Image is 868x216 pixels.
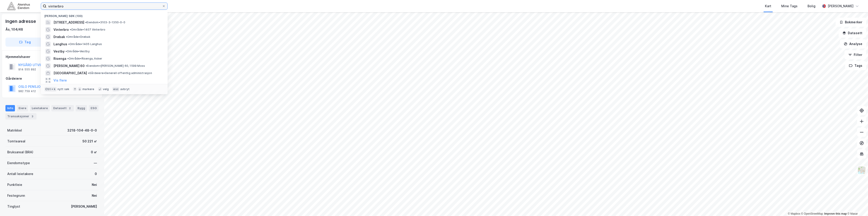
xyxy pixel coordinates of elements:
div: [PERSON_NAME] [71,204,97,209]
div: Kart [765,3,771,9]
button: Tags [845,61,866,70]
a: Mapbox [788,212,800,215]
div: [PERSON_NAME] [828,3,854,9]
div: velg [103,87,109,91]
span: [GEOGRAPHIC_DATA] [53,70,87,76]
span: • [86,64,87,67]
img: Z [857,166,866,175]
div: Matrikkel [7,128,22,133]
div: avbryt [120,87,130,91]
span: Område • 1405 Langhus [68,42,102,46]
span: Drøbak [53,34,65,40]
span: • [66,35,67,38]
span: Område • Risenga, Asker [67,57,102,60]
div: Bolig [808,3,815,9]
div: Tinglyst [7,204,20,209]
div: Bruksareal (BRA) [7,149,33,155]
div: 0 ㎡ [91,149,97,155]
div: esc [112,87,119,91]
div: Festegrunn [7,193,25,198]
div: nytt søk [58,87,70,91]
div: 50 221 ㎡ [82,139,97,144]
div: [PERSON_NAME] søk (100) [41,11,168,19]
div: Bygg [76,105,87,111]
span: • [67,57,69,60]
span: • [70,28,71,31]
div: Kontrollprogram for chat [845,194,868,216]
div: Datasett [51,105,74,111]
div: ESG [89,105,99,111]
div: Eiere [17,105,28,111]
span: Vinterbro [53,27,69,32]
span: Eiendom • [PERSON_NAME] 60, 1599 Moss [86,64,145,68]
div: — [94,160,97,166]
span: • [65,50,67,53]
span: Eiendom • 3103-3-1350-0-0 [85,21,125,24]
iframe: Chat Widget [845,194,868,216]
span: Langhus [53,41,67,47]
div: Tomteareal [7,139,25,144]
button: Datasett [839,29,866,38]
a: Improve this map [824,212,847,215]
div: Nei [92,193,97,198]
img: akershus-eiendom-logo.9091f326c980b4bce74ccdd9f866810c.svg [7,2,30,10]
a: OpenStreetMap [801,212,823,215]
span: • [68,42,70,46]
div: Info [5,105,15,111]
div: 0 [95,171,97,177]
span: • [88,71,89,75]
div: Gårdeiere [6,76,99,81]
div: Mine Tags [781,3,798,9]
div: markere [82,87,94,91]
button: Filter [844,50,866,59]
span: Risenga [53,56,66,61]
span: [PERSON_NAME] 60 [53,63,85,69]
button: Bokmerker [836,18,866,27]
div: Punktleie [7,182,22,187]
div: 2 [68,106,72,110]
div: 3 [30,114,35,119]
div: Ingen adresse [5,18,37,25]
button: Tag [5,38,44,47]
span: • [85,21,87,24]
div: Nei [92,182,97,187]
div: Ås, 104/48 [5,27,23,32]
div: 982 759 412 [18,89,36,93]
div: Hjemmelshaver [6,54,99,60]
div: 914 555 892 [18,68,36,71]
span: Område • 1407 Vinterbro [70,28,105,31]
span: Vestby [53,49,65,54]
span: Område • Drøbak [66,35,90,39]
div: Eiendomstype [7,160,30,166]
button: Analyse [840,39,866,48]
span: [STREET_ADDRESS] [53,20,84,25]
input: Søk på adresse, matrikkel, gårdeiere, leietakere eller personer [46,3,162,10]
div: Ctrl + k [44,87,57,91]
div: Leietakere [30,105,50,111]
span: Område • Vestby [65,50,90,53]
button: Vis flere [53,78,67,83]
div: 3218-104-48-0-0 [67,128,97,133]
span: Gårdeiere • Generell offentlig administrasjon [88,71,152,75]
div: Antall leietakere [7,171,33,177]
div: Transaksjoner [5,113,36,120]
